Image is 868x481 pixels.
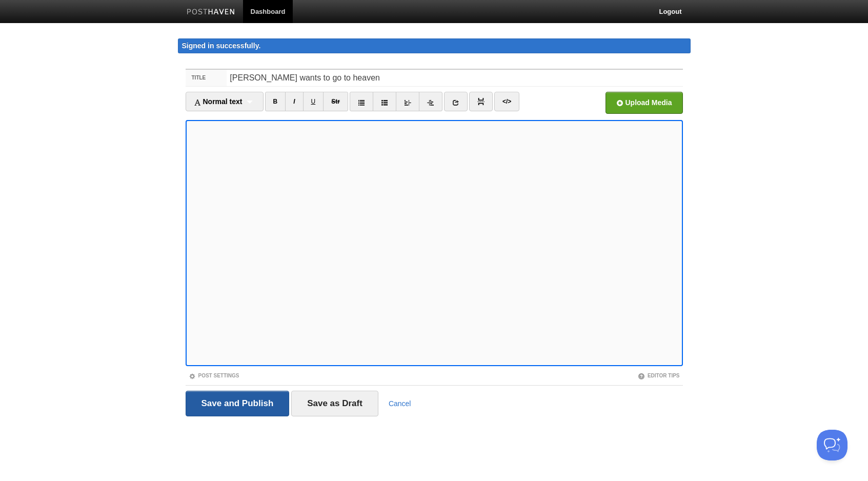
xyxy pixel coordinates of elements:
del: Str [331,98,340,105]
a: </> [494,92,519,111]
span: Normal text [194,97,243,106]
iframe: Help Scout Beacon - Open [817,430,847,460]
label: Title [186,70,227,86]
img: Posthaven-bar [187,9,235,16]
a: Post Settings [189,373,239,378]
a: I [285,92,303,111]
a: U [303,92,324,111]
a: B [265,92,286,111]
a: Editor Tips [638,373,680,378]
img: pagebreak-icon.png [477,98,485,105]
div: Signed in successfully. [178,38,691,53]
input: Save and Publish [186,391,290,416]
input: Save as Draft [291,391,378,416]
a: Cancel [389,399,411,408]
a: Str [323,92,348,111]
